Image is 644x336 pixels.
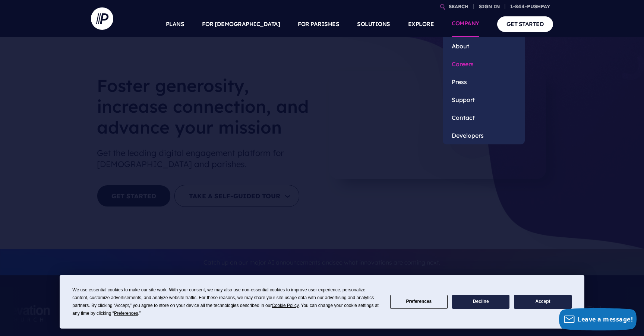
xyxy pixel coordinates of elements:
[559,308,637,330] button: Leave a message!
[272,303,299,308] span: Cookie Policy
[202,11,280,37] a: FOR [DEMOGRAPHIC_DATA]
[443,127,525,144] a: Developers
[497,16,553,32] a: GET STARTED
[408,11,434,37] a: EXPLORE
[514,295,571,309] button: Accept
[443,91,525,109] a: Support
[390,295,448,309] button: Preferences
[166,11,184,37] a: PLANS
[443,73,525,91] a: Press
[72,286,381,317] div: We use essential cookies to make our site work. With your consent, we may also use non-essential ...
[452,295,509,309] button: Decline
[298,11,339,37] a: FOR PARISHES
[443,55,525,73] a: Careers
[443,109,525,127] a: Contact
[357,11,390,37] a: SOLUTIONS
[578,315,633,323] span: Leave a message!
[443,37,525,55] a: About
[60,275,584,329] div: Cookie Consent Prompt
[114,311,138,316] span: Preferences
[452,11,479,37] a: COMPANY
